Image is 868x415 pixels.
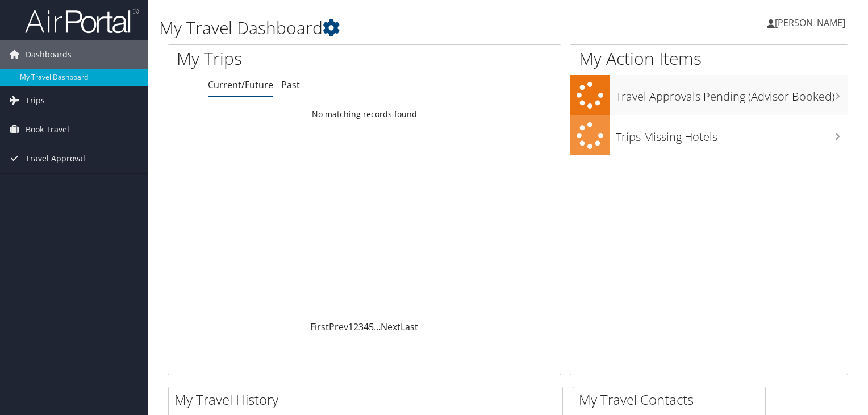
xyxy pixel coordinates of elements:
[570,47,848,70] h1: My Action Items
[26,115,69,144] span: Book Travel
[208,78,273,91] a: Current/Future
[348,321,353,333] a: 1
[358,321,364,333] a: 3
[570,115,848,156] a: Trips Missing Hotels
[374,321,381,333] span: …
[310,321,329,333] a: First
[281,78,300,91] a: Past
[570,75,848,115] a: Travel Approvals Pending (Advisor Booked)
[174,390,562,409] h2: My Travel History
[159,16,624,40] h1: My Travel Dashboard
[25,7,139,34] img: airportal-logo.png
[353,321,358,333] a: 2
[616,83,848,105] h3: Travel Approvals Pending (Advisor Booked)
[400,321,418,333] a: Last
[775,16,845,29] span: [PERSON_NAME]
[369,321,374,333] a: 5
[767,6,857,40] a: [PERSON_NAME]
[26,144,85,173] span: Travel Approval
[616,123,848,145] h3: Trips Missing Hotels
[329,321,348,333] a: Prev
[579,390,765,409] h2: My Travel Contacts
[364,321,369,333] a: 4
[177,47,389,70] h1: My Trips
[381,321,400,333] a: Next
[26,40,72,69] span: Dashboards
[168,104,561,125] td: No matching records found
[26,86,45,115] span: Trips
